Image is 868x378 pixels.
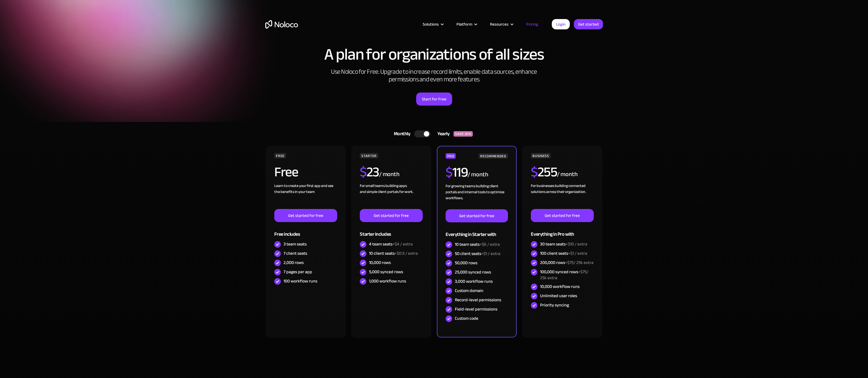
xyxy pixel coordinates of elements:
div: Everything in Starter with [446,222,508,240]
h2: Use Noloco for Free. Upgrade to increase record limits, enable data sources, enhance permissions ... [325,68,543,83]
span: +$1 / extra [481,250,500,258]
span: $ [360,159,367,185]
div: Custom domain [455,288,483,294]
div: Monthly [387,130,415,138]
h2: 255 [531,165,557,179]
div: Solutions [416,21,450,28]
div: Solutions [423,21,439,28]
div: Free includes [274,222,337,240]
div: Learn to create your first app and see the benefits in your team ‍ [274,183,337,209]
a: Get started for free [274,209,337,222]
div: Platform [450,21,483,28]
h2: 23 [360,165,379,179]
div: Platform [456,21,472,28]
div: RECOMMENDED [479,153,508,159]
span: +$4 / extra [392,240,413,248]
div: 100 client seats [540,250,587,256]
div: 7 client seats [284,250,307,256]
div: SAVE 20% [453,131,473,137]
a: Pricing [519,21,545,28]
div: 10,000 rows [369,260,391,266]
a: Get started for free [531,209,593,222]
div: For businesses building connected solutions across their organization. ‍ [531,183,593,209]
a: Start for Free [416,93,452,106]
div: Unlimited user roles [540,293,577,299]
div: Yearly [431,130,453,138]
div: / month [557,170,577,179]
div: 100 workflow runs [284,278,317,284]
div: / month [379,170,400,179]
div: 50,000 rows [455,260,477,266]
div: FREE [274,153,286,158]
div: 7 pages per app [284,269,312,275]
a: Get started for free [360,209,422,222]
div: 50 client seats [455,251,500,257]
div: 200,000 rows [540,260,593,266]
div: Record-level permissions [455,297,501,303]
div: Starter includes [360,222,422,240]
div: BUSINESS [531,153,550,158]
div: 2,000 rows [284,260,304,266]
div: 10 client seats [369,250,418,256]
div: For growing teams building client portals and internal tools to optimize workflows. [446,183,508,209]
div: 5,000 synced rows [369,269,403,275]
h2: Free [274,165,298,179]
span: $ [446,159,452,185]
div: 100,000 synced rows [540,269,593,281]
h1: A plan for organizations of all sizes [265,46,603,63]
div: Everything in Pro with [531,222,593,240]
div: 30 team seats [540,241,587,247]
div: 10,000 workflow runs [540,284,580,290]
div: / month [468,170,488,179]
a: Login [552,19,570,29]
div: 4 team seats [369,241,413,247]
div: 1,000 workflow runs [369,278,406,284]
a: home [265,20,298,29]
div: For small teams building apps and simple client portals for work. ‍ [360,183,422,209]
div: 3,000 workflow runs [455,278,493,284]
h2: 119 [446,165,468,179]
span: +$10 / extra [566,240,587,248]
div: Field-level permissions [455,306,497,312]
div: 3 team seats [284,241,307,247]
span: +$0.5 / extra [395,249,418,257]
div: 25,000 synced rows [455,269,491,275]
div: Priority syncing [540,302,569,308]
div: Resources [490,21,508,28]
span: +$75/ 25k extra [540,268,589,282]
div: Custom code [455,315,478,321]
div: Resources [483,21,519,28]
a: Get started [574,19,603,29]
div: PRO [446,153,456,159]
a: Get started for free [446,209,508,222]
span: +$75/ 25k extra [565,259,593,267]
span: +$6 / extra [480,240,500,248]
div: 10 team seats [455,241,500,247]
span: $ [531,159,538,185]
span: +$1 / extra [568,249,587,257]
div: STARTER [360,153,378,158]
